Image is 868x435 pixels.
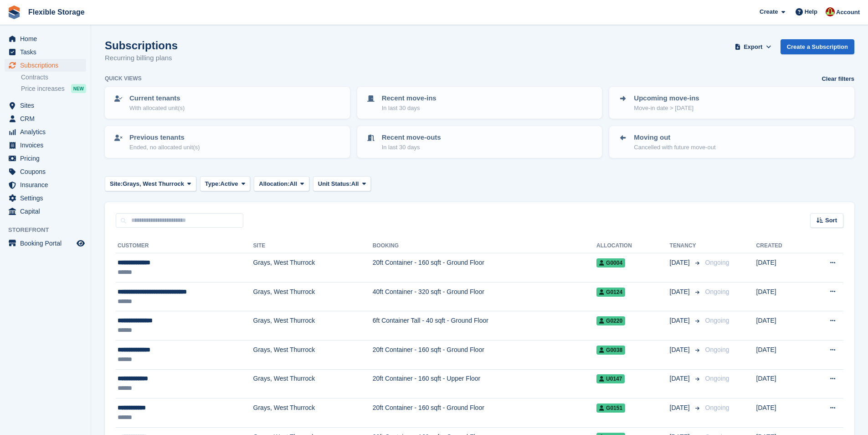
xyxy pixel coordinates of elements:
span: Price increases [21,84,65,93]
span: [DATE] [670,374,692,383]
span: Site: [110,179,123,189]
span: Account [836,8,860,17]
a: menu [5,237,86,250]
span: Allocation: [259,179,289,189]
span: Sort [825,216,837,225]
td: Grays, West Thurrock [253,282,373,311]
td: [DATE] [756,398,806,428]
span: [DATE] [670,316,692,325]
button: Allocation: All [254,176,309,191]
a: menu [5,46,86,58]
a: Upcoming move-ins Move-in date > [DATE] [610,88,853,118]
button: Site: Grays, West Thurrock [105,176,196,191]
p: Moving out [634,132,715,143]
p: Cancelled with future move-out [634,143,715,152]
p: Current tenants [129,93,185,104]
a: Flexible Storage [25,5,88,20]
span: Sites [20,99,75,112]
a: menu [5,192,86,204]
span: Grays, West Thurrock [123,179,184,189]
p: Recurring billing plans [105,53,178,63]
a: Preview store [75,238,86,249]
a: Moving out Cancelled with future move-out [610,127,853,157]
span: Ongoing [705,404,729,411]
td: 20ft Container - 160 sqft - Ground Floor [373,398,596,428]
a: Recent move-ins In last 30 days [358,88,601,118]
td: [DATE] [756,340,806,369]
p: In last 30 days [382,104,437,113]
button: Type: Active [200,176,251,191]
td: [DATE] [756,282,806,311]
a: menu [5,112,86,125]
a: menu [5,139,86,152]
button: Unit Status: All [313,176,371,191]
span: Capital [20,205,75,218]
span: [DATE] [670,287,692,297]
span: All [289,179,297,189]
a: Previous tenants Ended, no allocated unit(s) [106,127,349,157]
span: G0004 [596,258,625,267]
td: Grays, West Thurrock [253,311,373,341]
span: CRM [20,112,75,125]
a: Price increases NEW [21,84,86,94]
div: NEW [71,84,86,93]
span: G0124 [596,288,625,297]
h6: Quick views [105,74,142,83]
span: Help [805,7,817,16]
span: [DATE] [670,345,692,355]
span: Settings [20,192,75,204]
a: Recent move-outs In last 30 days [358,127,601,157]
span: Ongoing [705,288,729,295]
span: [DATE] [670,403,692,413]
a: menu [5,205,86,218]
td: Grays, West Thurrock [253,340,373,369]
th: Allocation [596,239,670,253]
td: Grays, West Thurrock [253,253,373,283]
span: G0220 [596,316,625,325]
td: [DATE] [756,311,806,341]
span: Analytics [20,126,75,138]
a: menu [5,126,86,138]
a: Contracts [21,73,86,82]
td: [DATE] [756,369,806,398]
a: menu [5,59,86,72]
button: Export [733,39,773,54]
th: Customer [116,239,253,253]
a: Create a Subscription [781,39,854,54]
span: All [351,179,359,189]
a: menu [5,99,86,112]
p: Recent move-outs [382,132,441,143]
span: Insurance [20,178,75,191]
td: Grays, West Thurrock [253,369,373,398]
span: Ongoing [705,375,729,382]
span: Active [221,179,238,189]
p: Ended, no allocated unit(s) [129,143,200,152]
span: Export [744,42,762,52]
span: Unit Status: [318,179,351,189]
a: menu [5,165,86,178]
a: menu [5,152,86,165]
p: Upcoming move-ins [634,93,699,104]
img: stora-icon-8386f47178a22dfd0bd8f6a31ec36ba5ce8667c1dd55bd0f319d3a0aa187defe.svg [7,5,21,19]
td: 20ft Container - 160 sqft - Ground Floor [373,253,596,283]
span: Tasks [20,46,75,58]
a: menu [5,32,86,45]
span: Subscriptions [20,59,75,72]
p: Previous tenants [129,132,200,143]
p: With allocated unit(s) [129,104,185,113]
th: Tenancy [670,239,702,253]
a: Clear filters [822,74,854,84]
span: G0151 [596,404,625,413]
p: Recent move-ins [382,93,437,104]
span: Ongoing [705,346,729,353]
span: Create [760,7,778,16]
span: Storefront [8,225,91,235]
a: Current tenants With allocated unit(s) [106,88,349,118]
th: Site [253,239,373,253]
td: 20ft Container - 160 sqft - Ground Floor [373,340,596,369]
td: 40ft Container - 320 sqft - Ground Floor [373,282,596,311]
p: Move-in date > [DATE] [634,104,699,113]
th: Created [756,239,806,253]
span: Invoices [20,139,75,152]
span: Ongoing [705,317,729,324]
